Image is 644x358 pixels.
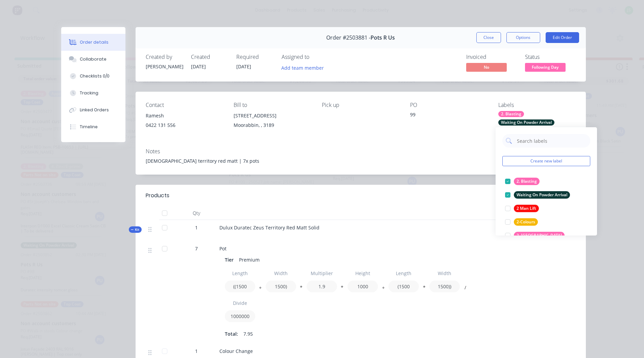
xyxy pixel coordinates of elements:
[195,348,198,355] span: 1
[146,54,183,60] div: Created by
[380,286,387,291] button: +
[80,124,98,130] div: Timeline
[146,111,223,120] div: Ramesh
[525,63,566,73] button: Following Day
[514,191,570,199] div: Waiting On Powder Arrival
[525,63,566,71] span: Following Day
[498,111,524,117] div: 2. Blasting
[282,54,349,60] div: Assigned to
[348,267,378,279] input: Label
[225,330,238,337] span: Total:
[191,63,206,70] span: [DATE]
[236,255,262,265] div: Premium
[225,281,255,292] input: Value
[234,120,311,130] div: Moorabbin, , 3189
[225,267,255,279] input: Label
[307,281,337,292] input: Value
[462,286,469,291] button: /
[146,120,223,130] div: 0422 131 556
[514,232,565,239] div: 2. [GEOGRAPHIC_DATA]
[498,102,576,108] div: Labels
[502,231,567,240] button: 2. [GEOGRAPHIC_DATA]
[146,148,576,155] div: Notes
[498,119,554,126] div: Waiting On Powder Arrival
[502,190,573,200] button: Waiting On Powder Arrival
[410,102,487,108] div: PO
[525,54,576,60] div: Status
[80,90,98,96] div: Tracking
[80,107,109,113] div: Linked Orders
[348,281,378,292] input: Value
[61,51,125,68] button: Collaborate
[514,178,540,185] div: 2. Blasting
[146,192,169,200] div: Products
[516,134,587,148] input: Search labels
[234,111,311,133] div: [STREET_ADDRESS]Moorabbin, , 3189
[282,63,328,72] button: Add team member
[466,54,517,60] div: Invoiced
[225,255,236,265] div: Tier
[429,267,460,279] input: Label
[429,281,460,292] input: Value
[219,348,253,354] span: Colour Change
[466,63,507,71] span: No
[219,224,319,231] span: Dulux Duratec Zeus Territory Red Matt Solid
[257,286,264,291] button: +
[146,111,223,133] div: Ramesh0422 131 556
[61,34,125,51] button: Order details
[514,205,539,212] div: 2 Man Lift
[266,281,296,292] input: Value
[502,217,541,227] button: 2-Colours
[502,204,542,213] button: 2 Man Lift
[146,157,576,164] div: [DEMOGRAPHIC_DATA] territory red matt | 7x pots
[129,226,142,233] div: Kit
[506,32,540,43] button: Options
[410,111,487,120] div: 99
[243,330,253,337] span: 7.95
[80,39,109,45] div: Order details
[278,63,327,72] button: Add team member
[371,35,395,41] span: Pots R Us
[514,218,538,226] div: 2-Colours
[61,118,125,135] button: Timeline
[176,206,217,220] div: Qty
[236,63,251,70] span: [DATE]
[322,102,399,108] div: Pick up
[234,102,311,108] div: Bill to
[266,267,296,279] input: Label
[191,54,228,60] div: Created
[225,297,255,309] input: Label
[131,227,140,232] span: Kit
[146,63,183,70] div: [PERSON_NAME]
[388,281,419,292] input: Value
[236,54,273,60] div: Required
[61,85,125,102] button: Tracking
[502,156,590,166] button: Create new label
[219,245,226,252] span: Pot
[234,111,311,120] div: [STREET_ADDRESS]
[61,102,125,118] button: Linked Orders
[476,32,501,43] button: Close
[546,32,579,43] button: Edit Order
[195,245,198,252] span: 7
[80,73,110,79] div: Checklists 0/0
[195,224,198,231] span: 1
[61,68,125,85] button: Checklists 0/0
[80,56,106,62] div: Collaborate
[326,35,371,41] span: Order #2503881 -
[502,177,542,186] button: 2. Blasting
[388,267,419,279] input: Label
[225,310,255,322] input: Value
[146,102,223,108] div: Contact
[307,267,337,279] input: Label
